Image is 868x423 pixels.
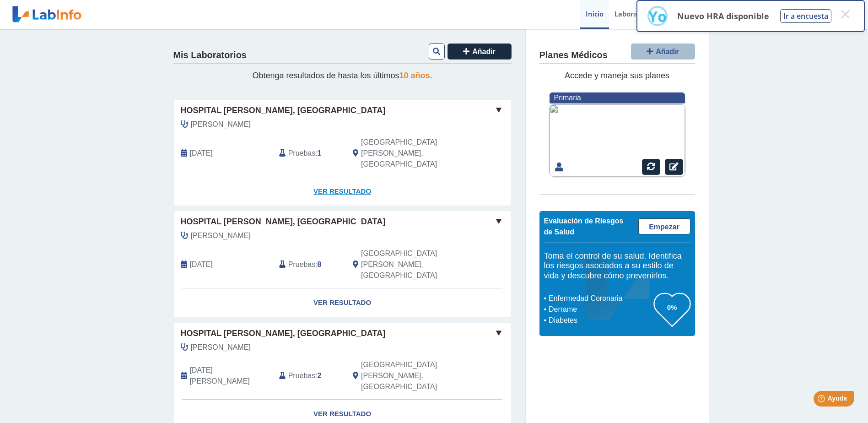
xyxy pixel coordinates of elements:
iframe: Help widget launcher [787,387,858,413]
span: Hospital [PERSON_NAME], [GEOGRAPHIC_DATA] [181,104,386,117]
h4: Planes Médicos [539,50,608,61]
b: 1 [318,149,322,157]
a: Ver Resultado [174,288,511,317]
a: Empezar [638,218,690,234]
span: Accede y maneja sus planes [565,71,669,80]
span: Primaria [554,94,581,102]
span: 2024-08-24 [190,365,272,387]
li: Enfermedad Coronaria [546,293,654,304]
span: Añadir [656,48,679,55]
li: Derrame [546,304,654,315]
span: Hospital [PERSON_NAME], [GEOGRAPHIC_DATA] [181,327,386,340]
button: Ir a encuesta [780,9,831,23]
span: Evaluación de Riesgos de Salud [544,217,624,236]
font: : [315,259,317,270]
span: Pruebas [288,370,315,381]
span: Sanchez Lopez, Carmen [191,119,251,130]
span: Sanchez Lopez, Carmen [191,342,251,353]
font: : [315,370,317,381]
span: Obtenga resultados de hasta los últimos . [252,71,432,80]
button: Añadir [447,43,512,60]
a: Ver Resultado [174,177,511,206]
b: 8 [318,260,322,268]
span: Pruebas [288,259,315,270]
li: Diabetes [546,315,654,326]
div: Yo [648,8,667,24]
span: Pruebas [288,148,315,159]
span: Hospital [PERSON_NAME], [GEOGRAPHIC_DATA] [181,216,386,228]
b: 2 [318,372,322,380]
span: San Juan, PR [361,248,462,281]
button: Cerrar este cuadro de diálogo [837,6,853,22]
font: : [315,148,317,159]
span: Empezar [649,223,679,231]
span: 2025-01-08 [190,259,213,270]
span: Añadir [472,48,496,55]
h3: 0% [654,302,690,313]
h5: Toma el control de su salud. Identifica los riesgos asociados a su estilo de vida y descubre cómo... [544,251,690,281]
span: San Juan, PR [361,359,462,392]
span: 10 años [399,71,430,80]
span: 2025-04-16 [190,148,213,159]
button: Añadir [631,43,695,60]
h4: Mis Laboratorios [173,50,247,61]
span: Sanchez Lopez, Carmen [191,230,251,241]
span: San Juan, PR [361,137,462,170]
p: Nuevo HRA disponible [677,11,769,22]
